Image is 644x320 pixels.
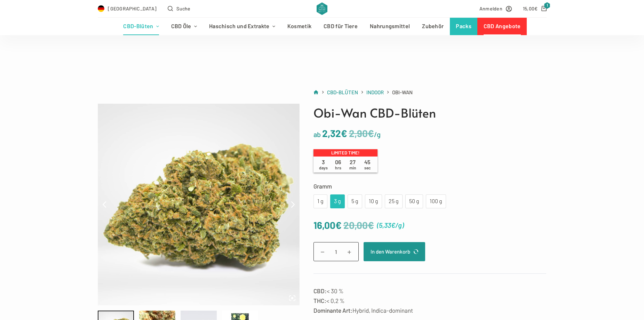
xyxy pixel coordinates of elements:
span: 45 [360,159,375,170]
p: < 30 % < 0,2 % Hybrid, Indica-dominant [313,286,547,315]
span: 1 [544,2,550,9]
span: Suche [176,5,191,13]
span: CBD-Blüten [327,89,358,95]
a: Select Country [98,5,157,13]
span: € [368,127,374,139]
span: 27 [345,159,360,170]
span: € [368,219,374,231]
span: [GEOGRAPHIC_DATA] [108,5,157,13]
img: flowers-indoor-obi_wan-product-v6c [98,104,300,305]
div: 100 g [430,197,442,206]
h1: Obi-Wan CBD-Blüten [313,104,547,122]
span: ( ) [377,219,404,231]
span: Obi-Wan [392,88,413,97]
div: 10 g [369,197,378,206]
div: 50 g [410,197,419,206]
div: 1 g [318,197,323,206]
span: 3 [316,159,331,170]
strong: THC: [313,297,326,304]
div: 25 g [389,197,398,206]
span: ab [313,130,321,138]
a: Packs [450,18,478,35]
a: Kosmetik [281,18,317,35]
p: Limited time! [313,149,377,157]
label: Gramm [313,181,547,191]
input: Produktmenge [313,242,359,261]
span: € [335,219,342,231]
nav: Header-Menü [117,18,527,35]
bdi: 20,00 [343,219,374,231]
a: CBD-Blüten [327,88,358,97]
span: Indoor [366,89,384,95]
span: days [319,165,328,170]
div: 3 g [334,197,341,206]
span: /g [374,130,381,138]
a: Haschisch und Extrakte [203,18,281,35]
bdi: 15,00 [523,6,538,11]
span: sec [364,165,371,170]
a: CBD Öle [165,18,203,35]
a: Shopping cart [523,5,547,13]
span: € [534,6,538,11]
bdi: 5,33 [379,221,395,229]
button: In den Warenkorb [364,242,425,261]
span: min [349,165,356,170]
a: CBD Angebote [477,18,527,35]
a: CBD für Tiere [318,18,364,35]
span: /g [395,221,402,229]
img: CBD Alchemy [317,2,327,15]
span: € [341,127,347,139]
div: 5 g [352,197,358,206]
img: DE Flag [98,5,105,12]
span: € [391,221,395,229]
bdi: 16,00 [313,219,342,231]
bdi: 2,90 [349,127,374,139]
span: hrs [335,165,341,170]
span: 06 [331,159,345,170]
button: Open search form [168,5,190,13]
a: Zubehör [416,18,450,35]
a: Indoor [366,88,384,97]
strong: CBD: [313,287,327,294]
strong: Dominante Art: [313,307,352,314]
a: Nahrungsmittel [364,18,416,35]
bdi: 2,32 [322,127,347,139]
a: Anmelden [479,5,512,13]
span: Anmelden [479,5,502,13]
a: CBD-Blüten [117,18,165,35]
